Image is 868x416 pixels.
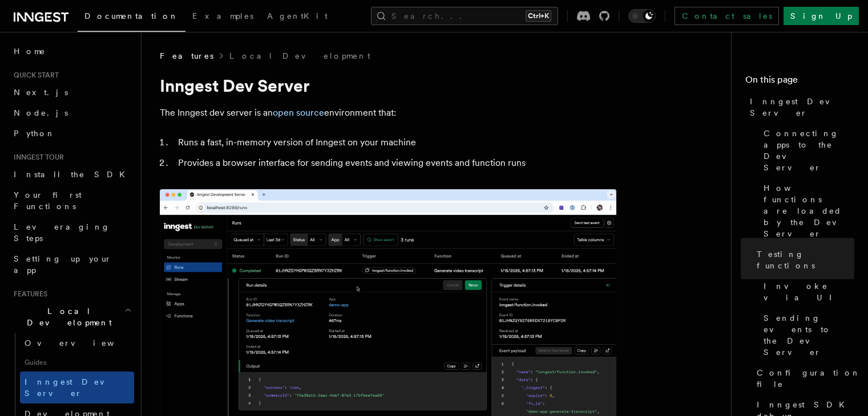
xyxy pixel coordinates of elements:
[9,301,134,333] button: Local Development
[14,129,55,138] span: Python
[260,3,334,31] a: AgentKit
[784,7,859,25] a: Sign Up
[160,105,616,121] p: The Inngest dev server is an environment that:
[14,170,132,179] span: Install the SDK
[675,7,779,25] a: Contact sales
[14,108,68,117] span: Node.js
[9,123,134,144] a: Python
[175,134,616,150] li: Runs a fast, in-memory version of Inngest on your machine
[757,248,854,271] span: Testing functions
[745,73,854,91] h4: On this page
[84,11,179,21] span: Documentation
[764,312,854,358] span: Sending events to the Dev Server
[20,353,134,372] span: Guides
[14,254,112,275] span: Setting up your app
[752,362,854,394] a: Configuration file
[750,96,854,119] span: Inngest Dev Server
[9,71,59,80] span: Quick start
[14,222,110,243] span: Leveraging Steps
[78,3,185,32] a: Documentation
[9,305,124,328] span: Local Development
[9,153,64,162] span: Inngest tour
[9,164,134,185] a: Install the SDK
[764,128,854,173] span: Connecting apps to the Dev Server
[20,333,134,353] a: Overview
[192,11,253,21] span: Examples
[745,91,854,123] a: Inngest Dev Server
[267,11,328,21] span: AgentKit
[14,190,82,211] span: Your first Functions
[9,82,134,103] a: Next.js
[9,248,134,280] a: Setting up your app
[175,155,616,171] li: Provides a browser interface for sending events and viewing events and function runs
[757,367,861,390] span: Configuration file
[25,338,142,348] span: Overview
[9,217,134,248] a: Leveraging Steps
[160,50,213,62] span: Features
[764,182,854,239] span: How functions are loaded by the Dev Server
[273,107,324,118] a: open source
[9,185,134,217] a: Your first Functions
[14,46,46,57] span: Home
[14,88,68,97] span: Next.js
[9,289,47,299] span: Features
[628,9,656,23] button: Toggle dark mode
[759,276,854,308] a: Invoke via UI
[764,280,854,303] span: Invoke via UI
[229,50,370,62] a: Local Development
[759,308,854,362] a: Sending events to the Dev Server
[526,10,551,22] kbd: Ctrl+K
[371,7,558,25] button: Search...Ctrl+K
[759,123,854,178] a: Connecting apps to the Dev Server
[9,103,134,123] a: Node.js
[160,75,616,96] h1: Inngest Dev Server
[25,377,122,398] span: Inngest Dev Server
[185,3,260,31] a: Examples
[9,41,134,62] a: Home
[759,178,854,244] a: How functions are loaded by the Dev Server
[20,372,134,403] a: Inngest Dev Server
[752,244,854,276] a: Testing functions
